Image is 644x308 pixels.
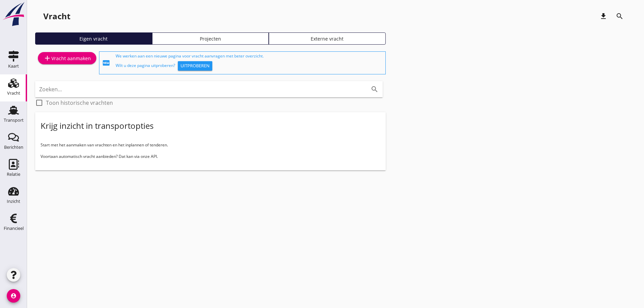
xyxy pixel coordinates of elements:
[7,91,20,95] div: Vracht
[38,52,96,64] a: Vracht aanmaken
[272,35,383,42] div: Externe vracht
[181,63,210,69] div: Uitproberen
[7,199,20,204] div: Inzicht
[41,142,380,148] p: Start met het aanmaken van vrachten en het inplannen of tenderen.
[41,153,380,160] p: Voortaan automatisch vracht aanbieden? Dat kan via onze API.
[269,32,386,45] a: Externe vracht
[35,32,152,45] a: Eigen vracht
[616,12,624,20] i: search
[599,12,607,20] i: download
[152,32,269,45] a: Projecten
[1,2,26,27] img: logo-small.a267ee39.svg
[43,54,51,62] i: add
[4,118,24,122] div: Transport
[102,59,110,67] i: fiber_new
[46,99,113,106] label: Toon historische vrachten
[178,61,212,71] button: Uitproberen
[116,53,383,73] div: We werken aan een nieuwe pagina voor vracht aanvragen met beter overzicht. Wilt u deze pagina uit...
[43,11,70,22] div: Vracht
[38,35,149,42] div: Eigen vracht
[155,35,266,42] div: Projecten
[371,85,379,93] i: search
[41,120,153,131] div: Krijg inzicht in transportopties
[43,54,91,62] div: Vracht aanmaken
[4,226,24,231] div: Financieel
[4,145,23,149] div: Berichten
[39,84,360,95] input: Zoeken...
[7,289,20,303] i: account_circle
[8,64,19,68] div: Kaart
[7,172,20,176] div: Relatie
